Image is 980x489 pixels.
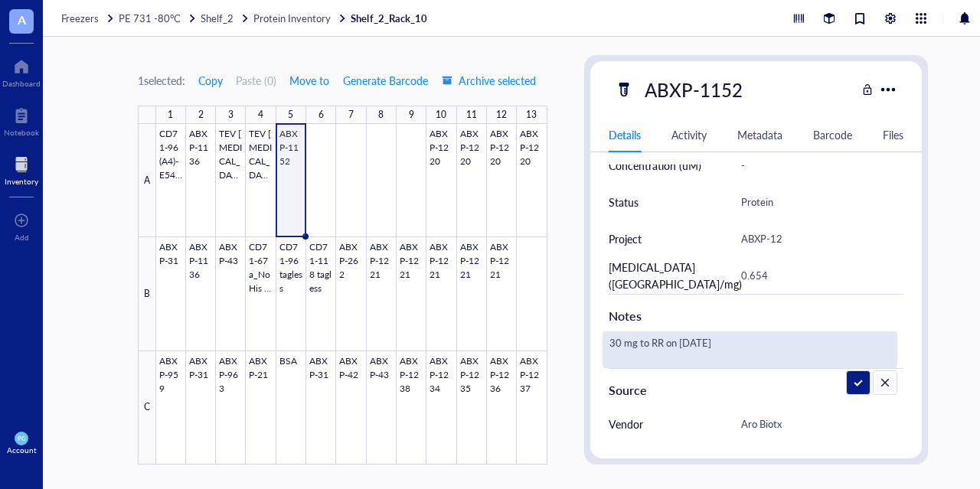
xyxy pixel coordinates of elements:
[638,73,750,106] div: ABXP-1152
[5,177,38,186] div: Inventory
[198,68,224,93] button: Copy
[734,223,898,255] div: ABXP-12
[603,333,836,367] textarea: 30 mg to RR on [DATE]
[2,79,41,88] div: Dashboard
[4,128,39,137] div: Notebook
[348,106,354,124] div: 7
[18,435,25,442] span: PG
[442,74,536,86] span: Archive selected
[343,74,428,86] span: Generate Barcode
[496,106,507,124] div: 12
[609,307,904,325] div: Notes
[609,230,642,247] div: Project
[609,259,742,292] div: [MEDICAL_DATA] ([GEOGRAPHIC_DATA]/mg)
[61,11,116,25] a: Freezers
[201,11,234,25] span: Shelf_2
[253,11,331,25] span: Protein Inventory
[441,68,537,93] button: Archive selected
[2,54,41,88] a: Dashboard
[883,126,903,143] div: Files
[609,381,904,399] div: Source
[378,106,384,124] div: 8
[4,103,39,137] a: Notebook
[18,10,26,29] span: A
[61,11,99,25] span: Freezers
[609,126,641,143] div: Details
[289,74,329,86] span: Move to
[15,233,29,242] div: Add
[138,351,156,465] div: C
[236,68,276,93] button: Paste (0)
[138,72,185,89] div: 1 selected:
[168,106,173,124] div: 1
[7,445,37,455] div: Account
[119,11,198,25] a: PE 731 -80°C
[138,124,156,237] div: A
[119,11,181,25] span: PE 731 -80°C
[734,408,898,440] div: Aro Biotx
[228,106,234,124] div: 3
[609,194,639,210] div: Status
[258,106,263,124] div: 4
[198,74,223,86] span: Copy
[198,106,204,124] div: 2
[734,149,898,181] div: -
[289,68,330,93] button: Move to
[734,259,898,292] div: 0.654
[288,106,293,124] div: 5
[351,11,430,25] a: Shelf_2_Rack_10
[609,157,701,174] div: Concentration (uM)
[813,126,852,143] div: Barcode
[436,106,446,124] div: 10
[409,106,414,124] div: 9
[734,186,898,218] div: Protein
[526,106,537,124] div: 13
[671,126,707,143] div: Activity
[201,11,348,25] a: Shelf_2Protein Inventory
[737,126,782,143] div: Metadata
[342,68,429,93] button: Generate Barcode
[318,106,324,124] div: 6
[5,152,38,186] a: Inventory
[466,106,477,124] div: 11
[609,416,643,432] div: Vendor
[138,237,156,350] div: B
